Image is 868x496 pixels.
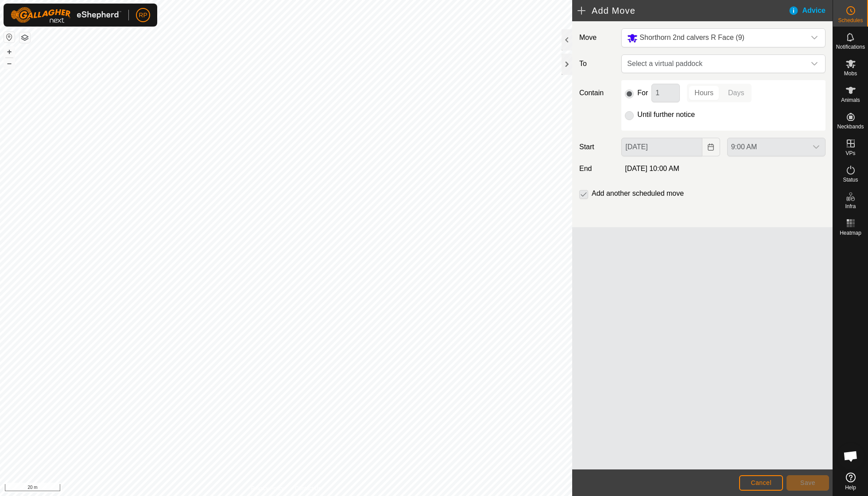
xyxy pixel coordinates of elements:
[624,29,806,47] span: Shorthorn 2nd calvers R Face
[592,190,684,197] label: Add another scheduled move
[843,177,858,182] span: Status
[577,5,788,16] h2: Add Move
[787,475,829,491] button: Save
[702,138,720,156] button: Choose Date
[4,58,15,69] button: –
[845,204,856,209] span: Infra
[139,11,147,20] span: RP
[739,475,783,491] button: Cancel
[4,46,15,57] button: +
[806,29,823,47] div: dropdown trigger
[838,18,863,23] span: Schedules
[624,55,806,73] span: Select a virtual paddock
[844,71,857,76] span: Mobs
[845,151,855,156] span: VPs
[800,479,815,486] span: Save
[4,32,15,43] button: Reset Map
[295,484,321,492] a: Contact Us
[837,443,864,469] a: Open chat
[625,165,679,172] span: [DATE] 10:00 AM
[845,485,856,490] span: Help
[836,44,865,50] span: Notifications
[576,54,618,73] label: To
[833,469,868,494] a: Help
[11,7,121,23] img: Gallagher Logo
[806,55,823,73] div: dropdown trigger
[751,479,771,486] span: Cancel
[637,111,695,118] label: Until further notice
[837,124,864,129] span: Neckbands
[841,97,860,103] span: Animals
[251,484,284,492] a: Privacy Policy
[576,28,618,47] label: Move
[19,32,30,43] button: Map Layers
[576,163,618,174] label: End
[788,5,833,16] div: Advice
[840,230,861,236] span: Heatmap
[576,142,618,152] label: Start
[639,34,744,41] span: Shorthorn 2nd calvers R Face (9)
[576,88,618,98] label: Contain
[637,89,648,97] label: For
